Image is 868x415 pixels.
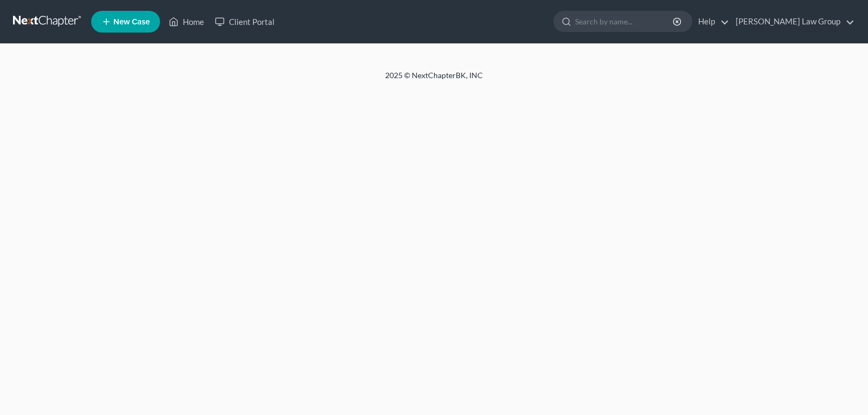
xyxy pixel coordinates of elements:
div: 2025 © NextChapterBK, INC [125,70,743,90]
a: Home [163,12,209,31]
span: New Case [113,18,150,26]
a: [PERSON_NAME] Law Group [730,12,854,31]
a: Client Portal [209,12,280,31]
input: Search by name... [575,11,674,31]
a: Help [693,12,729,31]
